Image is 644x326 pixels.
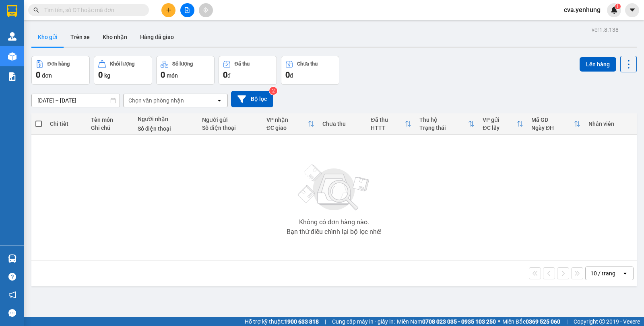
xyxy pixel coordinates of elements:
span: Hỗ trợ kỹ thuật: [245,317,319,326]
input: Tìm tên, số ĐT hoặc mã đơn [44,6,139,14]
th: Toggle SortBy [367,113,415,135]
div: Trạng thái [419,125,468,131]
button: Đã thu0đ [219,56,277,85]
img: warehouse-icon [8,254,17,263]
div: Đơn hàng [47,61,70,67]
div: Số điện thoại [202,125,258,131]
span: plus [166,7,171,13]
button: Bộ lọc [231,91,273,107]
span: 0 [36,70,40,80]
th: Toggle SortBy [527,113,584,135]
div: 10 / trang [590,269,615,277]
th: Toggle SortBy [262,113,318,135]
div: ver 1.8.138 [592,25,619,34]
div: Ngày ĐH [531,125,574,131]
strong: 0369 525 060 [526,318,560,325]
button: Khối lượng0kg [94,56,152,85]
svg: open [216,97,223,104]
div: Khối lượng [110,61,134,67]
span: notification [8,291,16,299]
strong: 0708 023 035 - 0935 103 250 [422,318,496,325]
input: Select a date range. [32,94,120,107]
span: đơn [42,72,52,79]
button: Số lượng0món [156,56,215,85]
div: Tên món [91,117,130,123]
span: 0 [161,70,165,80]
div: Ghi chú [91,125,130,131]
div: Đã thu [371,117,405,123]
div: ĐC lấy [483,125,516,131]
div: Chi tiết [50,121,83,127]
span: 0 [223,70,227,80]
button: Kho nhận [96,27,134,47]
div: Nhân viên [588,121,633,127]
button: Kho gửi [31,27,64,47]
th: Toggle SortBy [415,113,479,135]
span: aim [203,7,208,13]
div: VP nhận [266,117,308,123]
span: ⚪️ [498,320,500,323]
div: Chưa thu [322,121,363,127]
span: question-circle [8,273,16,281]
button: Lên hàng [580,57,616,72]
span: | [566,317,568,326]
img: warehouse-icon [8,32,17,41]
button: file-add [180,3,194,17]
div: Người gửi [202,117,258,123]
span: Cung cấp máy in - giấy in: [332,317,395,326]
img: solution-icon [8,72,17,81]
div: Thu hộ [419,117,468,123]
span: message [8,309,16,317]
div: VP gửi [483,117,516,123]
span: Miền Nam [397,317,496,326]
span: kg [104,72,110,79]
div: Người nhận [138,116,194,122]
div: Bạn thử điều chỉnh lại bộ lọc nhé! [287,229,382,235]
div: Mã GD [531,117,574,123]
div: ĐC giao [266,125,308,131]
div: Không có đơn hàng nào. [299,219,369,226]
span: search [33,7,39,13]
img: logo-vxr [7,5,17,17]
th: Toggle SortBy [479,113,527,135]
img: svg+xml;base64,PHN2ZyBjbGFzcz0ibGlzdC1wbHVnX19zdmciIHhtbG5zPSJodHRwOi8vd3d3LnczLm9yZy8yMDAwL3N2Zy... [294,160,374,216]
button: plus [161,3,175,17]
sup: 1 [615,4,621,9]
span: 1 [616,4,619,9]
span: file-add [184,7,190,13]
span: Miền Bắc [502,317,560,326]
button: aim [199,3,213,17]
sup: 2 [269,87,277,95]
button: Chưa thu0đ [281,56,339,85]
svg: open [622,270,628,277]
button: Trên xe [64,27,96,47]
span: caret-down [629,6,636,14]
span: 0 [98,70,103,80]
div: Chọn văn phòng nhận [128,96,184,105]
div: Số lượng [172,61,193,67]
span: món [167,72,178,79]
span: | [325,317,326,326]
button: caret-down [625,3,639,17]
span: đ [290,72,293,79]
strong: 1900 633 818 [284,318,319,325]
div: Đã thu [235,61,250,67]
img: warehouse-icon [8,52,17,61]
span: đ [227,72,231,79]
span: cva.yenhung [557,5,607,15]
button: Đơn hàng0đơn [31,56,90,85]
div: Chưa thu [297,61,318,67]
span: copyright [599,319,605,324]
div: HTTT [371,125,405,131]
img: icon-new-feature [611,6,618,14]
span: 0 [285,70,290,80]
button: Hàng đã giao [134,27,180,47]
div: Số điện thoại [138,125,194,132]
